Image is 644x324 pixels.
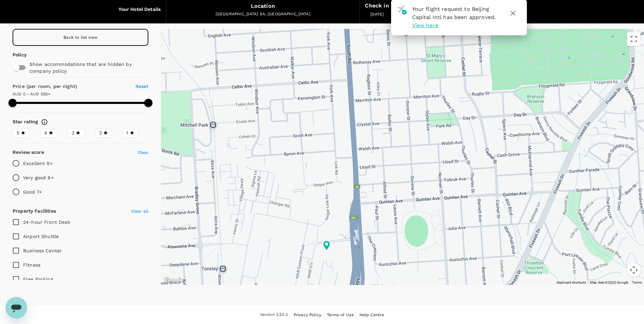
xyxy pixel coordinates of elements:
[126,129,128,137] span: 1
[131,209,148,214] span: Clear all
[412,22,438,29] span: View here
[23,219,70,225] span: 24-hour Front Desk
[412,6,496,20] span: Your flight request to Beijing Capital Intl has been approved.
[13,51,21,58] p: Policy
[590,281,628,284] span: Map data ©2025 Google
[370,12,384,17] span: [DATE]
[23,160,53,167] p: Excellent 9+
[13,92,50,96] span: AUD 0 - AUD 595+
[63,35,97,40] span: Back to list view
[365,1,389,11] div: Check in
[13,29,148,46] a: Back to list view
[23,188,42,195] p: Good 7+
[13,149,44,156] h6: Review score
[135,84,149,89] span: Reset
[632,281,642,284] a: Terms (opens in new tab)
[23,174,54,181] p: Very good 8+
[23,234,59,239] span: Airport Shuttle
[163,276,185,285] img: Google
[260,311,288,318] span: Version 3.53.2
[172,11,354,18] div: [GEOGRAPHIC_DATA] SA, [GEOGRAPHIC_DATA]
[163,276,185,285] a: Open this area in Google Maps (opens a new window)
[557,280,586,285] button: Keyboard shortcuts
[138,150,149,155] span: Clear
[327,312,354,317] span: Terms of Use
[44,129,47,137] span: 4
[41,119,48,125] svg: Star ratings are awarded to properties to represent the quality of services, facilities, and amen...
[17,129,19,137] span: 5
[327,311,354,319] a: Terms of Use
[23,262,40,268] span: Fitness
[13,208,56,215] h6: Property Facilities
[294,311,321,319] a: Privacy Policy
[360,312,384,317] span: Help Centre
[30,61,137,74] p: Show accommodations that are hidden by company policy
[397,5,407,15] img: flight-approved
[99,129,102,137] span: 2
[251,1,275,11] div: Location
[294,312,321,317] span: Privacy Policy
[627,263,641,277] button: Map camera controls
[627,32,641,46] button: Toggle fullscreen view
[13,118,38,126] h6: Star rating
[118,6,161,13] h6: Your Hotel Details
[13,83,114,90] h6: Price (per room, per night)
[23,276,53,282] span: Free Parking
[360,311,384,319] a: Help Centre
[5,297,27,319] iframe: Button to launch messaging window
[72,129,74,137] span: 3
[23,248,62,253] span: Business Center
